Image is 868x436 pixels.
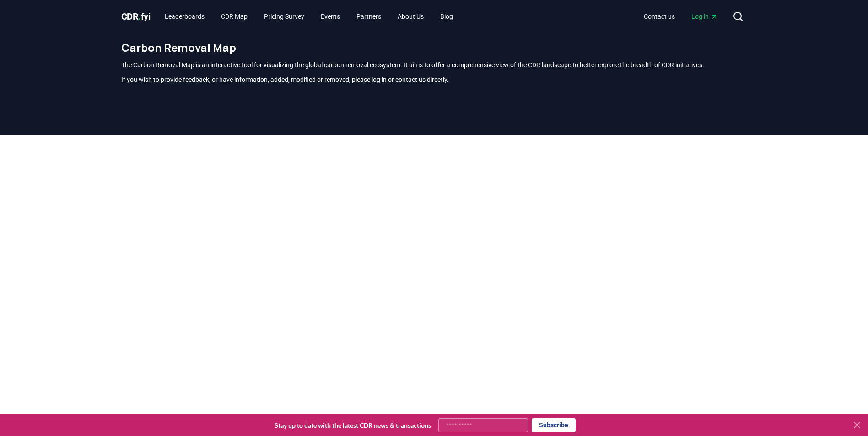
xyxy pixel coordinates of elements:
[121,75,747,84] p: If you wish to provide feedback, or have information, added, modified or removed, please log in o...
[157,8,212,25] a: Leaderboards
[138,11,141,22] span: .
[121,11,151,22] span: CDR fyi
[349,8,388,25] a: Partners
[121,40,747,55] h1: Carbon Removal Map
[684,8,725,25] a: Log in
[157,8,460,25] nav: Main
[121,10,151,23] a: CDR.fyi
[121,60,747,69] p: The Carbon Removal Map is an interactive tool for visualizing the global carbon removal ecosystem...
[636,8,725,25] nav: Main
[214,8,255,25] a: CDR Map
[313,8,347,25] a: Events
[390,8,431,25] a: About Us
[636,8,682,25] a: Contact us
[257,8,312,25] a: Pricing Survey
[433,8,460,25] a: Blog
[691,12,718,21] span: Log in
